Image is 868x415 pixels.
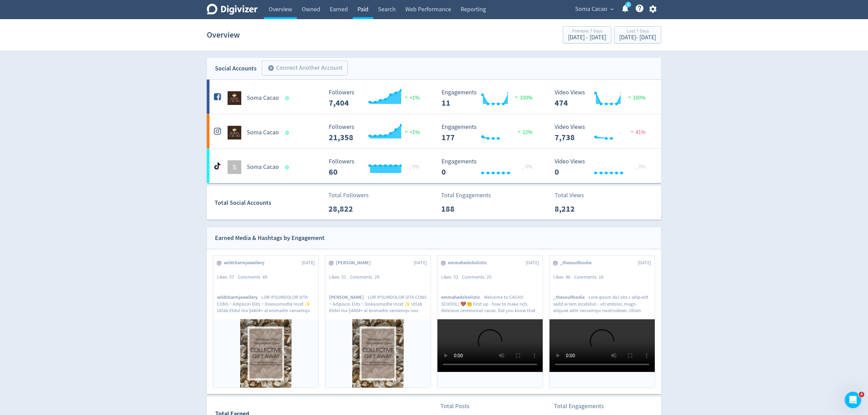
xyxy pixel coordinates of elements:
span: _thesoulfoodie [553,294,588,300]
span: _thesoulfoodie [560,259,595,266]
span: [PERSON_NAME] [329,294,368,300]
span: [PERSON_NAME] [336,259,375,266]
p: 188 [441,203,480,215]
div: Likes [553,274,574,281]
button: Soma Cacao [573,4,615,15]
span: Data last synced: 14 Aug 2025, 9:02pm (AEST) [285,165,291,169]
span: _ 0% [521,163,532,170]
span: emmahedoholistic [448,259,491,266]
span: Data last synced: 15 Aug 2025, 2:02pm (AEST) [285,96,291,100]
p: LOR IPSUMDOLOR SITA CONS ~ Adipiscin Elits ~ Doeiusmodte Incid ✨ Utlab Etdol ma $4404+ al enimadm... [217,294,315,313]
img: Soma Cacao undefined [228,126,241,139]
p: Lore ipsum dol sita c adip-elit sedd ei tem incididun - utl etdolor, magn-aliquae adm veniamqui n... [553,294,651,313]
span: 29 [375,274,379,280]
a: wildcharmjewellery[DATE]Likes57Comments49wildcharmjewelleryLOR IPSUMDOLOR SITA CONS ~ Adipiscin E... [213,256,318,388]
div: Comments [574,274,607,281]
a: _thesoulfoodie[DATE]Likes46Comments18_thesoulfoodieLore ipsum dol sita c adip-elit sedd ei tem in... [550,256,655,388]
svg: Followers --- [325,158,428,176]
div: Total Social Accounts [215,198,324,208]
span: 100% [626,94,646,101]
h5: Soma Cacao [247,163,279,171]
span: 100% [513,94,532,101]
span: wildcharmjewellery [224,259,268,266]
div: S [228,160,241,174]
img: positive-performance.svg [626,94,633,99]
div: Likes [441,274,462,281]
span: [DATE] [526,259,539,266]
span: [DATE] [413,259,427,266]
span: 46 [566,274,570,280]
div: Likes [217,274,238,281]
svg: Video Views 0 [551,158,654,176]
span: 22% [516,129,532,136]
div: Social Accounts [215,64,257,73]
div: Previous 7 Days [568,29,606,35]
p: 8,212 [555,203,594,215]
span: 4 [859,392,864,397]
a: [PERSON_NAME][DATE]Likes51Comments29[PERSON_NAME]LOR IPSUMDOLOR SITA CONS ~ Adipiscin Elits ~ Doe... [325,256,431,388]
div: Likes [329,274,350,281]
div: Comments [238,274,271,281]
a: 5 [625,2,631,8]
a: Soma Cacao undefinedSoma Cacao Followers --- Followers 21,358 <1% Engagements 177 Engagements 177... [207,114,661,148]
span: _ 0% [409,163,420,170]
button: Connect Another Account [262,61,348,76]
span: expand_more [609,6,615,12]
iframe: Intercom live chat [845,392,861,408]
span: <1% [403,94,420,101]
div: [DATE] - [DATE] [619,35,656,41]
span: wildcharmjewellery [217,294,261,300]
svg: Engagements 11 [438,89,541,107]
svg: Followers --- [325,89,428,107]
p: 28,822 [328,203,368,215]
svg: Engagements 0 [438,158,541,176]
button: Last 7 Days[DATE]- [DATE] [614,26,661,43]
span: [DATE] [301,259,315,266]
h5: Soma Cacao [247,129,279,137]
p: Total Engagements [441,191,491,200]
a: emmahedoholistic[DATE]Likes52Comments25emmahedoholisticWelcome to CACAO SCHOOL! 🤎👏 First up - how... [437,256,543,388]
a: Soma Cacao undefinedSoma Cacao Followers --- Followers 7,404 <1% Engagements 11 Engagements 11 10... [207,80,661,114]
span: [DATE] [638,259,651,266]
svg: Engagements 177 [438,124,541,142]
span: Soma Cacao [575,4,607,15]
span: 57 [229,274,234,280]
img: positive-performance.svg [403,129,410,134]
span: _ 0% [635,163,646,170]
img: Soma Cacao undefined [228,91,241,105]
p: Welcome to CACAO SCHOOL! 🤎👏 First up - how to make rich, delicious ceremonial cacao. Did you know... [441,294,539,313]
span: 51 [341,274,346,280]
div: Comments [462,274,495,281]
svg: Video Views 474 [551,89,654,107]
div: Last 7 Days [619,29,656,35]
span: 25 [487,274,491,280]
div: Comments [350,274,383,281]
div: [DATE] - [DATE] [568,35,606,41]
svg: Video Views 7,738 [551,124,654,142]
p: Total Posts [440,402,480,411]
img: negative-performance.svg [629,129,636,134]
h1: Overview [207,24,240,46]
p: LOR IPSUMDOLOR SITA CONS ~ Adipiscin Elits ~ Doeiusmodte Incid ✨ Utlab Etdol ma $4404+ al enimadm... [329,294,427,313]
img: positive-performance.svg [403,94,410,99]
img: positive-performance.svg [516,129,523,134]
span: add_circle [268,65,274,71]
text: 5 [627,2,629,7]
span: Data last synced: 15 Aug 2025, 2:02pm (AEST) [285,131,291,135]
a: Connect Another Account [257,62,348,76]
p: Total Views [555,191,594,200]
span: 18 [599,274,603,280]
span: 41% [629,129,646,136]
span: <1% [403,129,420,136]
svg: Followers --- [325,124,428,142]
p: Total Followers [328,191,369,200]
span: 52 [453,274,458,280]
div: Earned Media & Hashtags by Engagement [215,233,325,243]
button: Previous 7 Days[DATE] - [DATE] [563,26,611,43]
img: positive-performance.svg [513,94,520,99]
a: SSoma Cacao Followers --- _ 0% Followers 60 Engagements 0 Engagements 0 _ 0% Video Views 0 Video ... [207,149,661,183]
p: Total Engagements [554,402,604,411]
span: 49 [262,274,267,280]
h5: Soma Cacao [247,94,279,102]
span: emmahedoholistic [441,294,484,300]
